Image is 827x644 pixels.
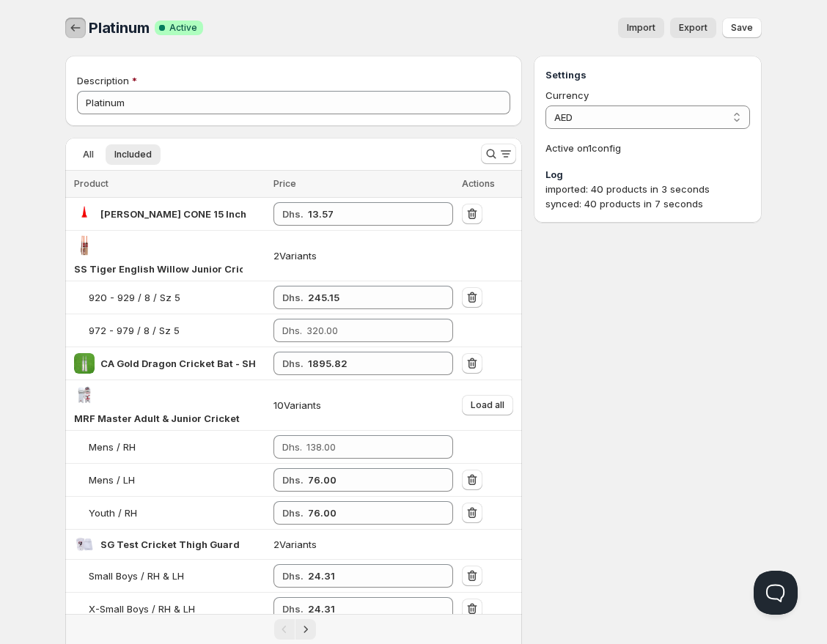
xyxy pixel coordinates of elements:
input: Private internal description [77,91,510,114]
div: SS Tiger English Willow Junior Cricket Bat - Size 5 (five) [74,262,243,276]
strong: Dhs. [282,292,304,303]
strong: Dhs. [282,358,304,369]
input: 40.00 [308,597,431,621]
span: Small Boys / RH & LH [89,570,184,582]
input: 40.00 [308,564,431,588]
span: All [83,149,94,160]
input: 320.00 [308,286,431,309]
button: Load all [462,395,513,415]
h3: Log [545,167,750,182]
span: Dhs. [282,441,302,453]
span: Included [114,149,152,160]
span: Mens / RH [89,441,136,453]
span: SG Test Cricket Thigh Guard [100,538,240,550]
div: Mens / LH [89,473,135,487]
nav: Pagination [65,614,522,644]
span: Save [731,22,753,34]
div: 920 - 929 / 8 / Sz 5 [89,290,180,305]
span: 920 - 929 / 8 / Sz 5 [89,292,180,303]
span: Platinum [89,19,149,37]
span: Product [74,178,109,189]
span: Actions [462,178,495,189]
strong: Dhs. [282,570,304,582]
input: 138.00 [306,435,431,459]
span: Export [679,22,707,34]
input: 99.00 [308,501,431,525]
span: Active [169,22,197,34]
td: 2 Variants [269,231,457,281]
input: 138.00 [308,468,431,492]
span: Youth / RH [89,507,137,519]
div: Mens / RH [89,440,136,454]
span: X-Small Boys / RH & LH [89,603,195,615]
span: SS Tiger English Willow Junior Cricket Bat - Size 5 (five) [74,263,345,275]
span: Mens / LH [89,474,135,486]
td: 2 Variants [269,530,457,560]
div: CA Gold Dragon Cricket Bat - SH [100,356,256,371]
span: MRF Master Adult & Junior Cricket Batting Leg Guard [74,412,329,424]
div: 972 - 979 / 8 / Sz 5 [89,323,180,338]
div: Youth / RH [89,506,137,520]
button: Next [295,619,316,640]
span: Currency [545,89,589,101]
div: MRF Master Adult & Junior Cricket Batting Leg Guard [74,411,243,426]
td: 10 Variants [269,380,457,431]
strong: Dhs. [282,507,304,519]
strong: Dhs. [282,208,304,220]
h3: Settings [545,67,750,82]
p: Active on 1 config [545,141,750,155]
strong: Dhs. [282,603,304,615]
span: Import [627,22,655,34]
div: SS FIELDING CONE 15 Inch [100,207,246,221]
button: Save [722,18,762,38]
span: [PERSON_NAME] CONE 15 Inch [100,208,246,220]
input: 2380.00 [308,352,431,375]
button: Search and filter results [481,144,516,164]
input: 320.00 [306,319,431,342]
span: CA Gold Dragon Cricket Bat - SH [100,358,256,369]
strong: Dhs. [282,474,304,486]
div: imported: 40 products in 3 seconds synced: 40 products in 7 seconds [545,182,750,211]
button: Import [618,18,664,38]
div: SG Test Cricket Thigh Guard [100,537,240,552]
span: 972 - 979 / 8 / Sz 5 [89,325,180,336]
a: Export [670,18,716,38]
div: X-Small Boys / RH & LH [89,602,195,616]
span: Description [77,75,129,86]
input: 15.00 [308,202,431,226]
span: Load all [471,399,504,411]
span: Price [273,178,296,189]
div: Small Boys / RH & LH [89,569,184,583]
span: Dhs. [282,325,302,336]
iframe: Help Scout Beacon - Open [754,571,798,615]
